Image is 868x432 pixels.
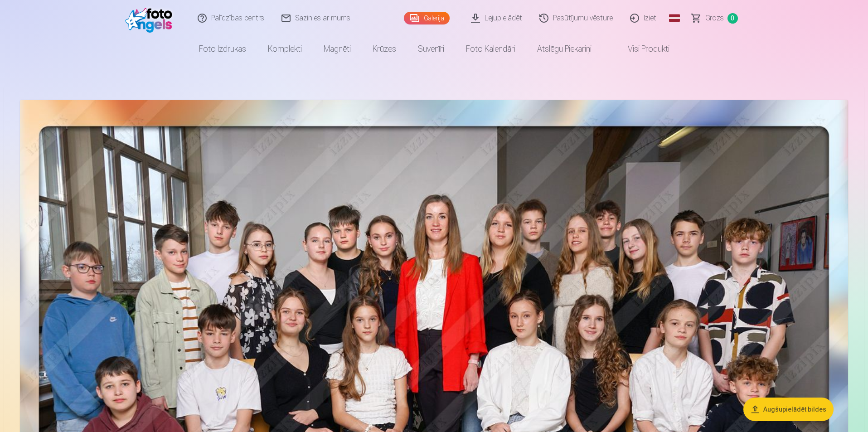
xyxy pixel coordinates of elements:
[455,36,526,62] a: Foto kalendāri
[407,36,455,62] a: Suvenīri
[313,36,362,62] a: Magnēti
[257,36,313,62] a: Komplekti
[743,398,834,421] button: Augšupielādēt bildes
[404,12,450,24] a: Galerija
[602,36,680,62] a: Visi produkti
[125,4,177,33] img: /fa1
[362,36,407,62] a: Krūzes
[705,13,724,24] span: Grozs
[526,36,602,62] a: Atslēgu piekariņi
[727,13,738,24] span: 0
[188,36,257,62] a: Foto izdrukas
